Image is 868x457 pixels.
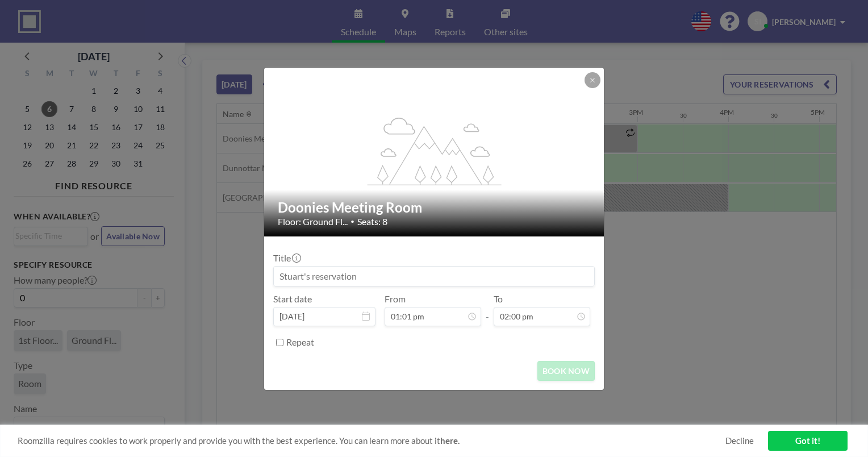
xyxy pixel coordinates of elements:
label: Repeat [286,336,314,348]
input: Stuart's reservation [274,267,594,286]
label: Start date [273,293,312,305]
label: From [385,293,406,305]
span: Floor: Ground Fl... [278,216,348,227]
span: Seats: 8 [357,216,387,227]
h2: Doonies Meeting Room [278,199,591,216]
a: Decline [725,435,754,446]
button: BOOK NOW [537,361,595,381]
g: flex-grow: 1.2; [368,117,502,185]
label: To [494,293,503,305]
label: Title [273,252,300,264]
span: • [350,217,354,226]
span: Roomzilla requires cookies to work properly and provide you with the best experience. You can lea... [18,435,725,446]
a: here. [440,435,460,446]
a: Got it! [768,431,848,451]
span: - [486,297,489,322]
